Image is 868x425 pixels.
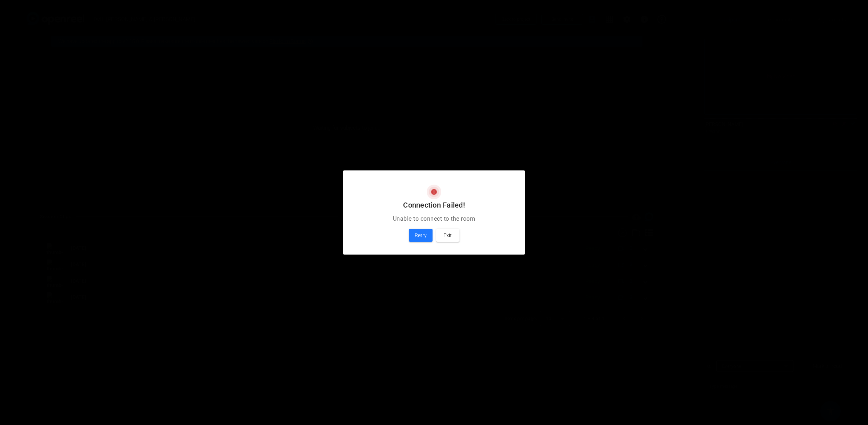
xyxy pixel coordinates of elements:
[409,229,433,242] button: Retry
[352,215,516,223] p: Unable to connect to the room
[436,229,459,242] button: Exit
[415,231,427,240] span: Retry
[443,231,452,240] span: Exit
[352,199,516,211] h2: Connection Failed!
